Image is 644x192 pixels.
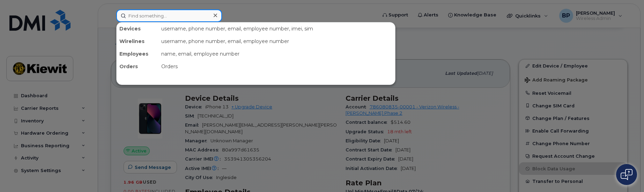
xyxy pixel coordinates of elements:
div: username, phone number, email, employee number, imei, sim [158,22,395,35]
div: Wirelines [117,35,158,48]
div: Devices [117,22,158,35]
input: Find something... [116,9,222,22]
div: Employees [117,48,158,60]
div: Orders [117,60,158,73]
div: name, email, employee number [158,48,395,60]
div: Orders [158,60,395,73]
div: username, phone number, email, employee number [158,35,395,48]
img: Open chat [621,169,632,180]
